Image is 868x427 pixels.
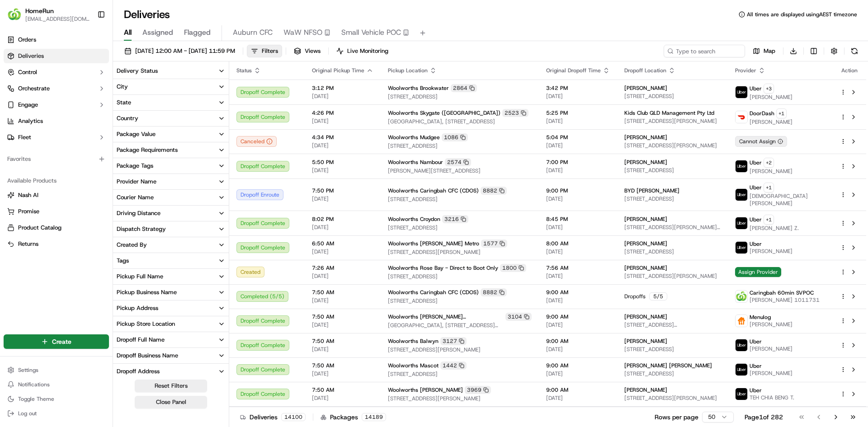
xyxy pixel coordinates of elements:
span: DoorDash [750,110,774,117]
a: Powered byPylon [64,153,109,160]
span: All times are displayed using AEST timezone [747,11,857,18]
div: 2864 [451,84,477,92]
span: [DATE] [546,321,610,328]
div: 3127 [440,337,467,345]
div: 5 / 5 [649,292,667,300]
span: [PERSON_NAME] [750,345,793,352]
span: Knowledge Base [18,131,69,140]
span: [PERSON_NAME] [624,216,667,223]
span: [DATE] [312,370,373,377]
span: [PERSON_NAME] [750,118,793,126]
span: 5:25 PM [546,109,610,117]
span: [PERSON_NAME] [750,370,793,377]
span: Pickup Location [388,67,428,74]
img: justeat_logo.png [736,315,747,327]
span: [GEOGRAPHIC_DATA], [STREET_ADDRESS][PERSON_NAME] [388,322,532,329]
span: [DATE] 12:00 AM - [DATE] 11:59 PM [135,47,235,55]
span: Woolworths Brookwater [388,84,449,92]
span: Uber [750,240,762,248]
button: Delivery Status [113,63,229,79]
span: 7:50 AM [312,386,373,394]
button: HomeRun [25,6,54,15]
span: [DATE] [546,142,610,149]
div: 📗 [9,132,16,139]
button: Driving Distance [113,206,229,221]
button: Dispatch Strategy [113,221,229,237]
div: Package Requirements [117,146,178,154]
span: 7:56 AM [546,264,610,272]
span: Woolworths Nambour [388,159,443,166]
input: Got a question? Start typing here... [24,58,163,68]
button: Control [4,65,109,80]
span: [DATE] [312,117,373,125]
span: [DATE] [546,394,610,402]
span: Assign Provider [735,267,781,277]
a: Orders [4,33,109,47]
div: 14100 [281,413,306,421]
div: Start new chat [31,86,148,95]
span: Fleet [18,133,31,141]
button: [DATE] 12:00 AM - [DATE] 11:59 PM [120,45,239,57]
span: Dropoffs [624,293,646,300]
span: Dropoff Location [624,67,666,74]
span: Notifications [18,381,50,388]
span: [PERSON_NAME] 1011731 [750,296,820,304]
span: [DATE] [312,321,373,328]
span: Product Catalog [18,224,61,232]
div: Courier Name [117,193,154,202]
span: Auburn CFC [233,27,273,38]
span: Uber [750,85,762,92]
span: [DATE] [546,370,610,377]
span: [DATE] [312,248,373,255]
span: Map [764,47,775,55]
button: Returns [4,237,109,251]
button: Canceled [236,136,277,147]
span: Engage [18,101,38,109]
button: Filters [247,45,282,57]
span: [PERSON_NAME][STREET_ADDRESS] [388,167,532,174]
img: uber-new-logo.jpeg [736,189,747,201]
span: [DATE] [546,195,610,202]
button: Map [749,45,779,57]
a: Analytics [4,114,109,128]
span: Status [236,67,252,74]
button: Reset Filters [135,380,207,392]
div: Package Value [117,130,156,138]
div: Delivery Status [117,67,158,75]
span: [DATE] [312,93,373,100]
span: 9:00 AM [546,338,610,345]
button: Create [4,334,109,349]
span: 8:45 PM [546,216,610,223]
div: Favorites [4,152,109,166]
a: 📗Knowledge Base [5,127,73,144]
div: 💻 [76,132,84,139]
span: [STREET_ADDRESS] [388,273,532,280]
div: Pickup Store Location [117,320,175,328]
button: Refresh [848,45,861,57]
div: 8882 [481,288,507,296]
span: 7:50 AM [312,289,373,296]
button: [EMAIL_ADDRESS][DOMAIN_NAME] [25,15,90,23]
div: Tags [117,257,129,265]
span: 7:50 PM [312,187,373,194]
button: Notifications [4,378,109,391]
span: Uber [750,216,762,223]
span: [PERSON_NAME] [624,159,667,166]
input: Type to search [664,45,745,57]
span: [STREET_ADDRESS] [388,297,532,305]
span: [PERSON_NAME] [624,313,667,320]
span: [STREET_ADDRESS] [624,346,721,353]
span: [PERSON_NAME] [624,240,667,247]
img: uber-new-logo.jpeg [736,242,747,253]
span: [STREET_ADDRESS] [624,370,721,377]
div: Pickup Address [117,304,158,312]
a: Nash AI [7,191,105,199]
span: [STREET_ADDRESS] [388,224,532,231]
span: 3:42 PM [546,84,610,92]
div: State [117,99,131,107]
button: City [113,79,229,94]
button: Cannot Assign [735,136,787,147]
span: [DATE] [312,224,373,231]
